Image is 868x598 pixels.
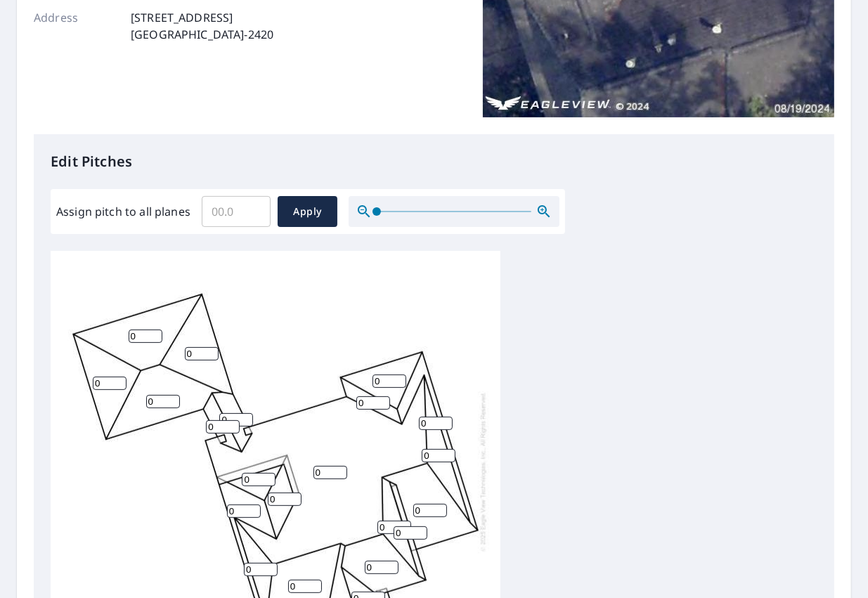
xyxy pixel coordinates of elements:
[131,9,273,43] p: [STREET_ADDRESS] [GEOGRAPHIC_DATA]-2420
[278,196,337,227] button: Apply
[34,9,118,43] p: Address
[51,151,817,172] p: Edit Pitches
[289,203,326,221] span: Apply
[202,192,271,231] input: 00.0
[56,203,190,220] label: Assign pitch to all planes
